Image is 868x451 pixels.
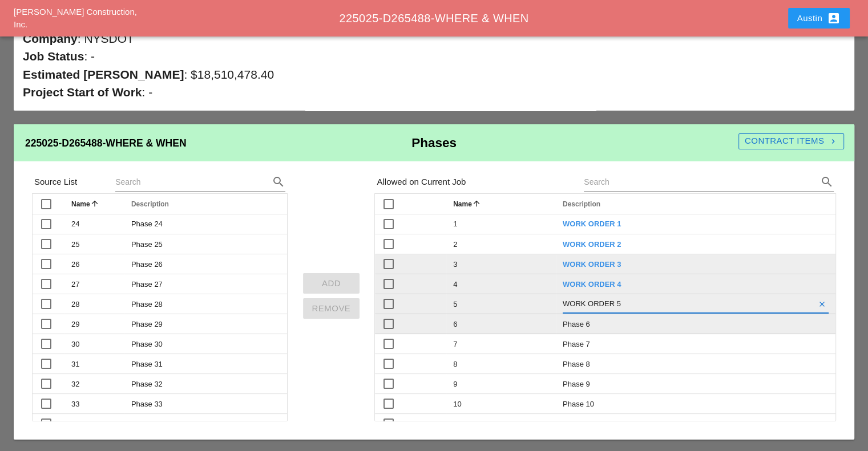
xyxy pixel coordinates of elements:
[124,414,287,434] td: Phase 34
[563,360,590,369] span: Phase 8
[446,194,556,214] th: Name: Sorted ascending. Activate to sort descending.
[446,414,556,434] td: 11
[23,32,78,45] span: Company
[64,414,124,434] td: 34
[738,133,844,149] button: Contract Items
[563,380,590,389] span: Phase 9
[124,334,287,354] td: Phase 30
[23,30,845,48] div: : NYSDOT
[563,340,590,349] span: Phase 7
[446,214,556,234] td: 1
[446,394,556,414] td: 10
[272,175,285,189] i: search
[563,220,621,229] span: WORK ORDER 1
[14,7,137,30] a: [PERSON_NAME] Construction, Inc.
[563,400,594,409] span: Phase 10
[32,170,288,193] div: Source List
[738,135,844,148] div: Contract Items
[446,334,556,354] td: 7
[124,354,287,374] td: Phase 31
[446,374,556,394] td: 9
[124,394,287,414] td: Phase 33
[23,50,84,63] span: Job Status
[23,66,845,84] div: : $18,510,478.40
[64,334,124,354] td: 30
[374,170,836,193] div: Allowed on Current Job
[472,199,481,208] i: arrow_upward
[788,8,850,29] button: Austin
[446,314,556,334] td: 6
[124,274,287,294] td: Phase 27
[820,175,834,189] i: search
[64,274,124,294] td: 27
[446,354,556,374] td: 8
[124,254,287,274] td: Phase 26
[23,68,184,81] span: Estimated [PERSON_NAME]
[797,11,841,25] div: Austin
[827,11,841,25] i: account_box
[829,137,838,146] i: navigate_next
[124,374,287,394] td: Phase 32
[23,47,845,66] div: : -
[584,173,802,191] input: Search
[115,173,253,191] input: Search
[563,280,621,289] span: WORK ORDER 4
[563,320,590,329] span: Phase 6
[339,12,528,25] span: 225025-D265488-WHERE & WHEN
[563,260,621,269] span: WORK ORDER 3
[124,314,287,334] td: Phase 29
[23,83,845,101] div: : -
[64,354,124,374] td: 31
[446,254,556,274] td: 3
[124,214,287,234] td: Phase 24
[563,295,813,313] input: Phase 5
[556,194,835,214] th: Description: Not sorted. Activate to sort ascending.
[563,240,621,249] span: WORK ORDER 2
[64,194,124,214] th: Name: Sorted ascending. Activate to sort descending.
[90,199,99,208] i: arrow_upward
[64,234,124,254] td: 25
[818,300,826,308] i: clear
[563,420,594,429] span: Phase 11
[64,254,124,274] td: 26
[23,86,142,99] span: Project Start of Work
[64,214,124,234] td: 24
[64,314,124,334] td: 29
[25,136,187,151] h3: 225025-D265488-WHERE & WHEN
[124,294,287,314] td: Phase 28
[23,133,845,153] h2: Phases
[64,374,124,394] td: 32
[124,194,287,214] th: Description: Not sorted. Activate to sort ascending.
[446,274,556,294] td: 4
[124,234,287,254] td: Phase 25
[446,294,556,314] td: 5
[64,394,124,414] td: 33
[446,234,556,254] td: 2
[64,294,124,314] td: 28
